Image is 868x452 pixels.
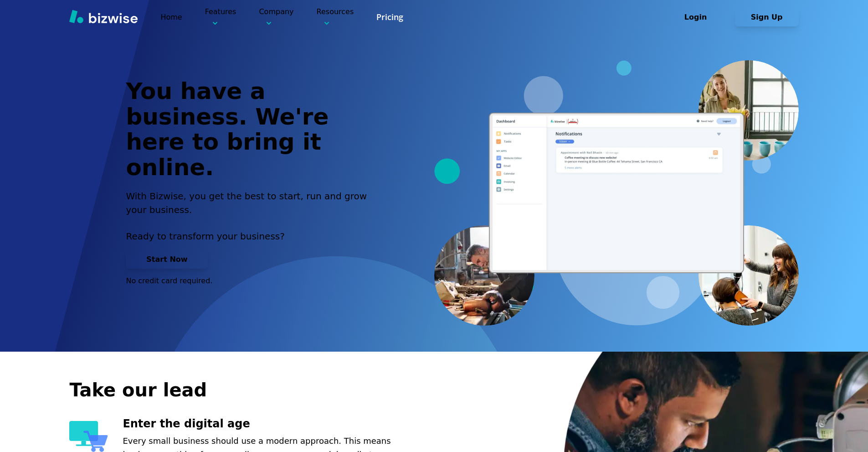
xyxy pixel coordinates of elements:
[160,13,182,21] a: Home
[69,378,753,402] h2: Take our lead
[123,416,411,431] h3: Enter the digital age
[735,13,799,21] a: Sign Up
[205,6,236,28] p: Features
[126,79,377,180] h1: You have a business. We're here to bring it online.
[126,276,377,286] p: No credit card required.
[126,229,377,243] p: Ready to transform your business?
[126,189,377,217] h2: With Bizwise, you get the best to start, run and grow your business.
[69,10,138,23] img: Bizwise Logo
[126,255,208,264] a: Start Now
[376,11,403,23] a: Pricing
[259,6,293,28] p: Company
[126,250,208,269] button: Start Now
[664,13,735,21] a: Login
[69,421,108,452] img: Enter the digital age Icon
[735,8,799,26] button: Sign Up
[317,6,354,28] p: Resources
[664,8,728,26] button: Login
